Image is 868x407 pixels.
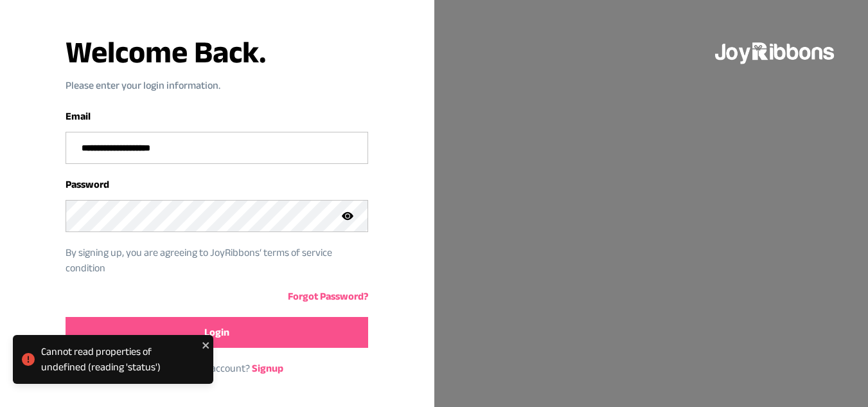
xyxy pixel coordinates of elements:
div: Cannot read properties of undefined (reading 'status') [41,344,198,375]
button: close [202,340,208,350]
button: Login [66,317,368,348]
img: joyribbons [714,31,837,72]
label: Password [66,179,109,190]
p: Please enter your login information. [66,78,368,93]
p: Don‘t have an account? [66,361,368,376]
a: Forgot Password? [288,291,368,302]
p: By signing up, you are agreeing to JoyRibbons‘ terms of service condition [66,245,349,276]
a: Signup [252,363,283,374]
h3: Welcome Back. [66,37,368,68]
label: Email [66,111,91,122]
span: Login [204,325,229,340]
